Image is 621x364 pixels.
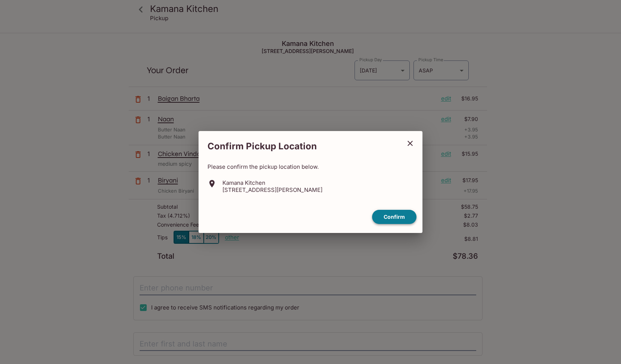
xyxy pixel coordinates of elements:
h2: Confirm Pickup Location [199,137,401,156]
p: Please confirm the pickup location below. [207,163,414,170]
p: Kamana Kitchen [222,179,322,186]
button: confirm [372,210,416,224]
p: [STREET_ADDRESS][PERSON_NAME] [222,186,322,193]
button: close [401,134,419,153]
